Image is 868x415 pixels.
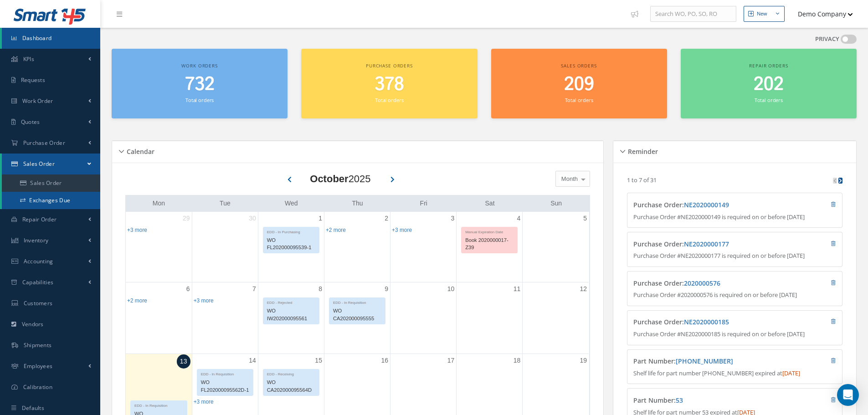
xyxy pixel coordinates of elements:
[317,212,324,225] a: October 1, 2025
[24,257,53,265] span: Accounting
[21,118,40,126] span: Quotes
[681,49,857,118] a: Repair orders 202 Total orders
[23,160,55,168] span: Sales Order
[684,279,720,287] a: 2020000576
[310,171,370,186] div: 2025
[392,227,412,233] a: Show 3 more events
[512,282,523,296] a: October 11, 2025
[633,397,782,405] h4: Part Number
[24,362,53,370] span: Employees
[263,227,319,235] div: EDD - In Purchasing
[2,28,100,49] a: Dashboard
[446,282,457,296] a: October 10, 2025
[757,10,767,18] div: New
[457,212,523,282] td: October 4, 2025
[633,369,836,378] p: Shelf life for part number [PHONE_NUMBER] expired at
[684,240,729,248] a: NE2020000177
[578,354,589,367] a: October 19, 2025
[633,213,836,222] p: Purchase Order #NE2020000149 is required on or before [DATE]
[197,377,253,395] div: WO FL202000095562D-1
[483,198,497,209] a: Saturday
[194,297,214,304] a: Show 3 more events
[218,198,232,209] a: Tuesday
[263,369,319,377] div: EDD - Receiving
[192,212,258,282] td: September 30, 2025
[682,200,729,209] span: :
[633,318,782,326] h4: Purchase Order
[192,282,258,354] td: October 7, 2025
[674,396,683,405] span: :
[177,354,190,369] a: October 13, 2025
[22,278,54,286] span: Capabilities
[151,198,167,209] a: Monday
[676,357,733,365] a: [PHONE_NUMBER]
[457,282,523,354] td: October 11, 2025
[263,306,319,324] div: WO IW202000095561
[561,62,596,69] span: Sales orders
[324,282,390,354] td: October 9, 2025
[390,282,457,354] td: October 10, 2025
[126,282,192,354] td: October 6, 2025
[185,72,215,97] span: 732
[23,139,65,147] span: Purchase Order
[633,280,782,287] h4: Purchase Order
[21,76,45,84] span: Requests
[676,396,683,405] a: 53
[185,97,214,103] small: Total orders
[755,97,783,103] small: Total orders
[326,227,346,233] a: Show 2 more events
[523,212,589,282] td: October 5, 2025
[462,227,517,235] div: Manual Expiration Date
[549,198,564,209] a: Sunday
[22,97,53,105] span: Work Order
[379,354,390,367] a: October 16, 2025
[127,227,147,233] a: Show 3 more events
[247,354,258,367] a: October 14, 2025
[789,5,853,23] button: Demo Company
[578,282,589,296] a: October 12, 2025
[2,154,100,174] a: Sales Order
[24,341,52,349] span: Shipments
[185,282,192,296] a: October 6, 2025
[650,6,736,22] input: Search WO, PO, SO, RO
[633,201,782,209] h4: Purchase Order
[329,298,385,306] div: EDD - In Requisition
[625,145,658,156] h5: Reminder
[515,212,523,225] a: October 4, 2025
[24,299,53,307] span: Customers
[383,282,390,296] a: October 9, 2025
[684,200,729,209] a: NE2020000149
[2,174,100,192] a: Sales Order
[251,282,258,296] a: October 7, 2025
[310,173,348,184] b: October
[2,192,100,209] a: Exchanges Due
[633,291,836,300] p: Purchase Order #2020000576 is required on or before [DATE]
[682,279,720,287] span: :
[181,62,217,69] span: Work orders
[754,72,784,97] span: 202
[559,174,578,184] span: Month
[366,62,413,69] span: Purchase orders
[682,318,729,326] span: :
[633,358,782,365] h4: Part Number
[181,212,192,225] a: September 29, 2025
[127,297,147,304] a: Show 2 more events
[22,34,52,42] span: Dashboard
[512,354,523,367] a: October 18, 2025
[633,330,836,339] p: Purchase Order #NE2020000185 is required on or before [DATE]
[383,212,390,225] a: October 2, 2025
[523,282,589,354] td: October 12, 2025
[491,49,667,118] a: Sales orders 209 Total orders
[301,49,477,118] a: Purchase orders 378 Total orders
[682,240,729,248] span: :
[418,198,429,209] a: Friday
[247,212,258,225] a: September 30, 2025
[283,198,300,209] a: Wednesday
[324,212,390,282] td: October 2, 2025
[22,320,44,328] span: Vendors
[446,354,457,367] a: October 17, 2025
[24,236,49,244] span: Inventory
[815,35,839,44] label: PRIVACY
[390,212,457,282] td: October 3, 2025
[22,215,57,223] span: Repair Order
